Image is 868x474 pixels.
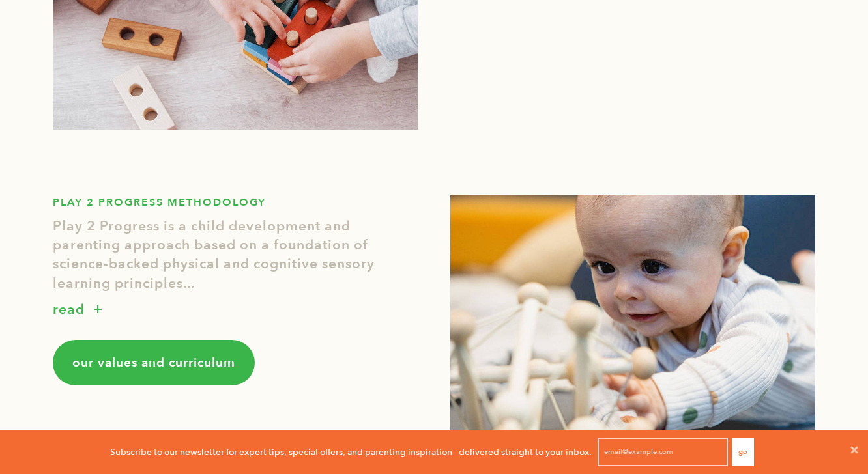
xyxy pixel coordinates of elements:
h1: PLAY 2 PROGRESS METHODOLOGY [53,195,418,210]
a: our values and curriculum [53,340,255,385]
b: Play 2 Progress is a child development and parenting approach based on a foundation of science-ba... [53,217,375,293]
b: . [191,274,195,293]
span: our values and curriculum [72,354,235,371]
p: Subscribe to our newsletter for expert tips, special offers, and parenting inspiration - delivere... [110,445,592,459]
p: read [53,300,85,320]
input: email@example.com [598,438,728,466]
button: Go [732,438,754,466]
